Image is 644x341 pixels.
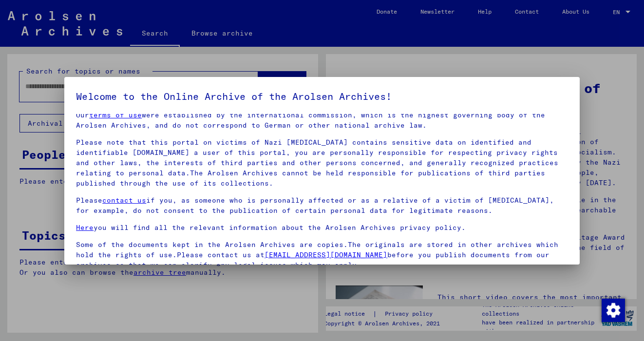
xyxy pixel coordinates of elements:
[102,196,146,205] a: contact us
[602,299,625,322] img: Change consent
[76,110,568,131] p: Our were established by the international commission, which is the highest governing body of the ...
[601,298,625,322] div: Change consent
[76,195,568,216] p: Please if you, as someone who is personally affected or as a relative of a victim of [MEDICAL_DAT...
[76,137,568,189] p: Please note that this portal on victims of Nazi [MEDICAL_DATA] contains sensitive data on identif...
[76,89,568,104] h5: Welcome to the Online Archive of the Arolsen Archives!
[89,111,142,119] a: terms of use
[76,223,94,232] a: Here
[76,223,568,233] p: you will find all the relevant information about the Arolsen Archives privacy policy.
[265,250,387,259] a: [EMAIL_ADDRESS][DOMAIN_NAME]
[76,240,568,270] p: Some of the documents kept in the Arolsen Archives are copies.The originals are stored in other a...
